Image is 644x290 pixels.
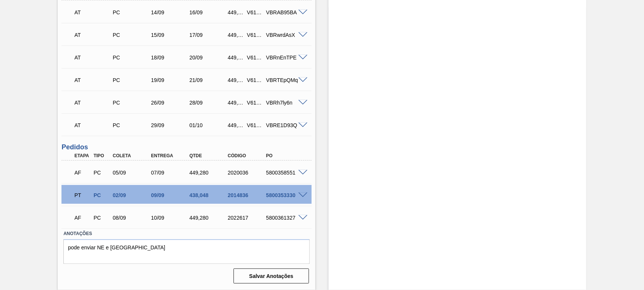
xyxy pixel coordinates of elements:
[72,27,115,43] div: Aguardando Informações de Transporte
[226,77,246,83] div: 449,280
[111,77,154,83] div: Pedido de Compra
[149,170,192,176] div: 07/09/2025
[74,55,113,61] p: AT
[74,77,113,83] p: AT
[74,192,90,198] p: PT
[226,192,269,198] div: 2014836
[72,187,92,203] div: Pedido em Trânsito
[188,32,230,38] div: 17/09/2025
[72,94,115,111] div: Aguardando Informações de Transporte
[264,192,307,198] div: 5800353330
[63,228,310,239] label: Anotações
[72,153,92,158] div: Etapa
[111,55,154,61] div: Pedido de Compra
[61,143,312,151] h3: Pedidos
[188,192,230,198] div: 438,048
[72,49,115,66] div: Aguardando Informações de Transporte
[72,164,92,181] div: Aguardando Faturamento
[226,122,246,128] div: 449,280
[245,9,265,15] div: V617891
[245,122,265,128] div: V617903
[111,215,154,221] div: 08/09/2025
[226,153,269,158] div: Código
[149,153,192,158] div: Entrega
[111,122,154,128] div: Pedido de Compra
[188,9,230,15] div: 16/09/2025
[92,215,111,221] div: Pedido de Compra
[149,192,192,198] div: 09/09/2025
[226,170,269,176] div: 2020036
[72,4,115,21] div: Aguardando Informações de Transporte
[245,55,265,61] div: V617897
[264,100,307,106] div: VBRh7ly6n
[92,192,111,198] div: Pedido de Compra
[188,100,230,106] div: 28/09/2025
[264,215,307,221] div: 5800361327
[111,170,154,176] div: 05/09/2025
[149,77,192,83] div: 19/09/2025
[264,153,307,158] div: PO
[264,55,307,61] div: VBRnEnTPE
[188,153,230,158] div: Qtde
[188,170,230,176] div: 449,280
[188,55,230,61] div: 20/09/2025
[149,9,192,15] div: 14/09/2025
[188,77,230,83] div: 21/09/2025
[92,170,111,176] div: Pedido de Compra
[74,32,113,38] p: AT
[72,210,92,226] div: Aguardando Faturamento
[245,77,265,83] div: V617900
[226,215,269,221] div: 2022617
[111,153,154,158] div: Coleta
[74,100,113,106] p: AT
[149,100,192,106] div: 26/09/2025
[74,215,90,221] p: AF
[74,170,90,176] p: AF
[149,122,192,128] div: 29/09/2025
[72,117,115,134] div: Aguardando Informações de Transporte
[264,32,307,38] div: VBRwrdAsX
[245,100,265,106] div: V617909
[92,153,111,158] div: Tipo
[226,9,246,15] div: 449,280
[72,72,115,88] div: Aguardando Informações de Transporte
[111,100,154,106] div: Pedido de Compra
[264,122,307,128] div: VBRE1D93Q
[111,192,154,198] div: 02/09/2025
[149,32,192,38] div: 15/09/2025
[188,122,230,128] div: 01/10/2025
[111,9,154,15] div: Pedido de Compra
[226,55,246,61] div: 449,280
[226,100,246,106] div: 449,280
[111,32,154,38] div: Pedido de Compra
[226,32,246,38] div: 449,280
[63,239,310,264] textarea: pode enviar NE e [GEOGRAPHIC_DATA]
[149,55,192,61] div: 18/09/2025
[264,9,307,15] div: VBRAB95BA
[188,215,230,221] div: 449,280
[74,122,113,128] p: AT
[234,269,309,284] button: Salvar Anotações
[149,215,192,221] div: 10/09/2025
[74,9,113,15] p: AT
[245,32,265,38] div: V617892
[264,77,307,83] div: VBRTEpQMq
[264,170,307,176] div: 5800358551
